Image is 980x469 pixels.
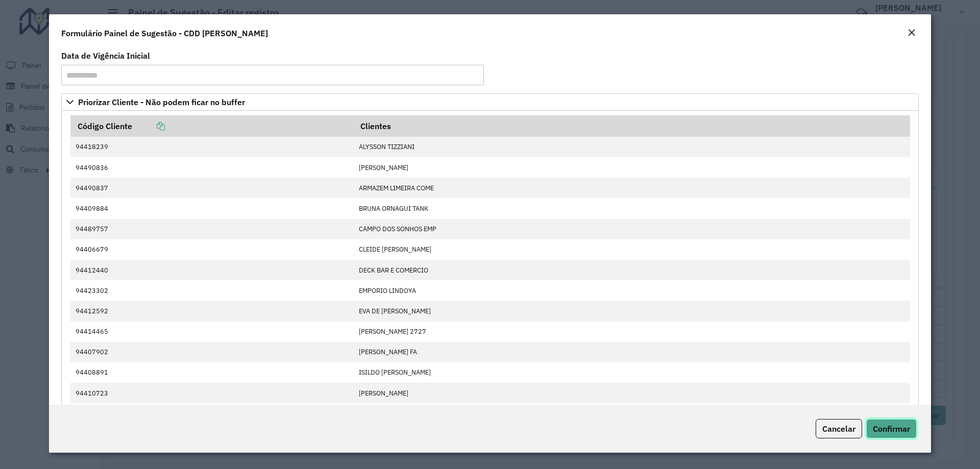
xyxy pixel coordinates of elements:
[353,301,910,321] td: EVA DE [PERSON_NAME]
[873,424,910,434] span: Confirmar
[353,115,910,137] th: Clientes
[70,115,354,137] th: Código Cliente
[353,137,910,157] td: ALYSSON TIZZIANI
[353,178,910,198] td: ARMAZEM LIMEIRA COME
[70,342,354,362] td: 94407902
[70,403,354,424] td: 94402551
[70,362,354,383] td: 94408891
[904,27,919,40] button: Close
[353,362,910,383] td: ISILDO [PERSON_NAME]
[70,239,354,260] td: 94406679
[908,29,916,37] em: Fechar
[70,322,354,342] td: 94414465
[61,50,150,62] label: Data de Vigência Inicial
[70,280,354,301] td: 94423302
[61,27,268,39] h4: Formulário Painel de Sugestão - CDD [PERSON_NAME]
[822,424,855,434] span: Cancelar
[70,178,354,198] td: 94490837
[70,383,354,403] td: 94410723
[61,93,919,111] a: Priorizar Cliente - Não podem ficar no buffer
[353,342,910,362] td: [PERSON_NAME] FA
[78,98,245,106] span: Priorizar Cliente - Não podem ficar no buffer
[70,260,354,280] td: 94412440
[866,419,917,438] button: Confirmar
[353,280,910,301] td: EMPORIO LINDOYA
[353,157,910,178] td: [PERSON_NAME]
[353,239,910,260] td: CLEIDE [PERSON_NAME]
[132,121,165,131] a: Copiar
[70,219,354,239] td: 94489757
[353,260,910,280] td: DECK BAR E COMERCIO
[70,157,354,178] td: 94490836
[70,301,354,321] td: 94412592
[70,198,354,218] td: 94409884
[353,322,910,342] td: [PERSON_NAME] 2727
[353,198,910,218] td: BRUNA ORNAGUI TANK
[353,219,910,239] td: CAMPO DOS SONHOS EMP
[353,403,910,424] td: L A VOLPATO LIMEIRA
[353,383,910,403] td: [PERSON_NAME]
[70,137,354,157] td: 94418239
[816,419,862,438] button: Cancelar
